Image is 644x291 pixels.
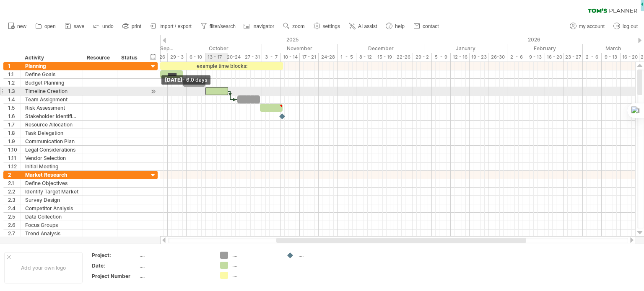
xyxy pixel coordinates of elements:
[262,53,281,62] div: 3 - 7
[564,53,583,62] div: 23 - 27
[232,252,278,259] div: ....
[25,87,78,95] div: Timeline Creation
[6,21,29,32] a: new
[8,171,21,179] div: 2
[384,21,407,32] a: help
[470,53,488,62] div: 19 - 23
[25,70,78,78] div: Define Goals
[182,77,207,83] span: - 6.0 days
[292,23,304,29] span: zoom
[8,129,21,137] div: 1.8
[232,272,278,279] div: ....
[198,21,238,32] a: filter/search
[232,262,278,269] div: ....
[159,23,192,29] span: import / export
[347,21,379,32] a: AI assist
[33,21,58,32] a: open
[356,53,375,62] div: 8 - 12
[25,154,78,162] div: Vendor Selection
[62,21,87,32] a: save
[187,53,205,62] div: 6 - 10
[8,121,21,129] div: 1.7
[25,95,78,103] div: Team Assignment
[8,146,21,154] div: 1.10
[488,53,507,62] div: 26-30
[602,53,621,62] div: 9 - 13
[8,112,21,120] div: 1.6
[338,53,356,62] div: 1 - 5
[579,23,605,29] span: my account
[611,21,640,32] a: log out
[25,213,78,221] div: Data Collection
[323,23,340,29] span: settings
[132,23,141,29] span: print
[621,53,639,62] div: 16 - 20
[25,79,78,87] div: Budget Planning
[4,252,83,283] div: Add your own logo
[25,162,78,170] div: Initial Meeting
[526,53,545,62] div: 9 - 13
[224,53,243,62] div: 20-24
[411,21,441,32] a: contact
[8,104,21,112] div: 1.5
[25,104,78,112] div: Risk Assessment
[8,204,21,212] div: 2.4
[507,53,526,62] div: 2 - 6
[8,137,21,145] div: 1.9
[394,53,413,62] div: 22-26
[25,229,78,237] div: Trend Analysis
[121,54,140,62] div: Status
[8,87,21,95] div: 1.3
[242,21,277,32] a: navigator
[25,137,78,145] div: Communication Plan
[395,23,405,29] span: help
[281,21,307,32] a: zoom
[25,146,78,154] div: Legal Considerations
[423,23,439,29] span: contact
[161,75,210,85] div: [DATE]
[243,53,262,62] div: 27 - 31
[25,188,78,196] div: Identify Target Market
[338,44,424,53] div: December 2025
[8,79,21,87] div: 1.2
[91,21,116,32] a: undo
[44,23,56,29] span: open
[623,23,638,29] span: log out
[375,53,394,62] div: 15 - 19
[92,262,138,269] div: Date:
[8,229,21,237] div: 2.7
[8,162,21,170] div: 1.12
[92,252,138,259] div: Project:
[254,23,274,29] span: navigator
[148,21,194,32] a: import / export
[140,262,210,269] div: ....
[120,21,144,32] a: print
[17,23,26,29] span: new
[25,129,78,137] div: Task Delegation
[74,23,84,29] span: save
[507,44,583,53] div: February 2026
[451,53,470,62] div: 12 - 16
[140,273,210,280] div: ....
[8,95,21,103] div: 1.4
[583,53,602,62] div: 2 - 6
[92,273,138,280] div: Project Number
[25,121,78,129] div: Resource Allocation
[312,21,343,32] a: settings
[8,179,21,187] div: 2.1
[424,44,507,53] div: January 2026
[25,112,78,120] div: Stakeholder Identification
[140,252,210,259] div: ....
[25,204,78,212] div: Competitor Analysis
[175,44,262,53] div: October 2025
[281,53,300,62] div: 10 - 14
[87,54,112,62] div: Resource
[8,196,21,204] div: 2.3
[8,154,21,162] div: 1.11
[300,53,319,62] div: 17 - 21
[25,221,78,229] div: Focus Groups
[205,53,224,62] div: 13 - 17
[25,171,78,179] div: Market Research
[149,87,157,96] div: scroll to activity
[545,53,564,62] div: 16 - 20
